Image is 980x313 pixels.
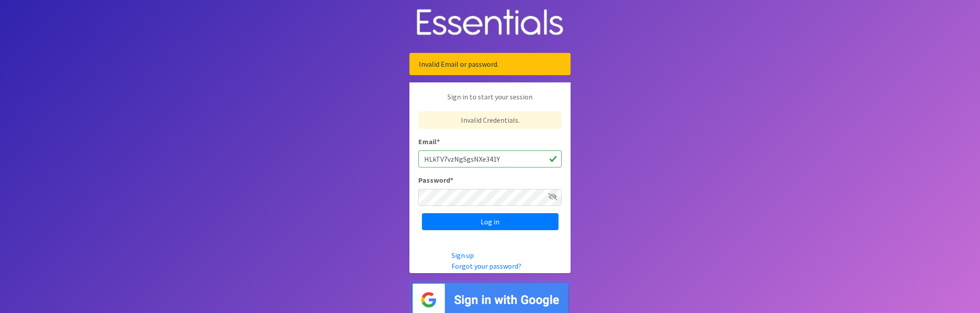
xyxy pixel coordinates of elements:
[409,53,571,75] div: Invalid Email or password.
[418,175,453,185] label: Password
[418,136,440,147] label: Email
[418,91,562,111] p: Sign in to start your session
[422,213,559,230] input: Log in
[451,251,474,260] a: Sign up
[437,137,440,146] abbr: required
[450,176,453,184] abbr: required
[451,262,521,270] a: Forgot your password?
[418,111,562,129] p: Invalid Credentials.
